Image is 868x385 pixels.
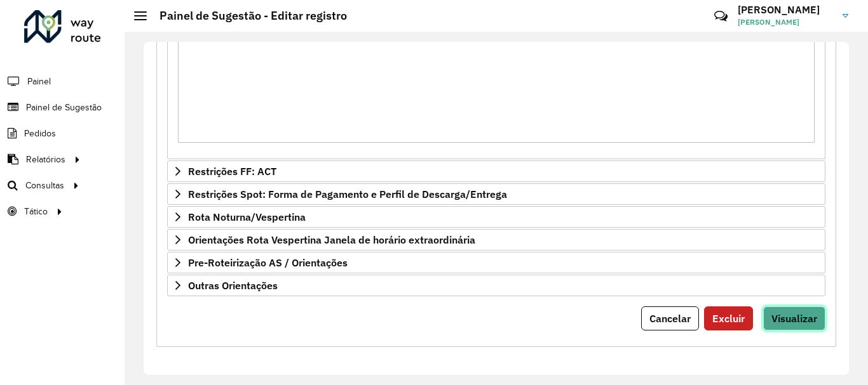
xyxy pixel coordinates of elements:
a: Rota Noturna/Vespertina [167,206,825,228]
h3: [PERSON_NAME] [738,4,833,16]
span: Rota Noturna/Vespertina [188,212,306,222]
span: Consultas [25,179,64,192]
span: Tático [24,205,48,218]
span: Orientações Rota Vespertina Janela de horário extraordinária [188,235,475,245]
span: Cancelar [649,312,691,325]
a: Restrições Spot: Forma de Pagamento e Perfil de Descarga/Entrega [167,183,825,205]
button: Cancelar [641,306,699,330]
a: Outras Orientações [167,275,825,296]
a: Restrições FF: ACT [167,160,825,182]
span: [PERSON_NAME] [738,16,833,28]
span: Relatórios [26,153,65,166]
span: Restrições FF: ACT [188,166,276,176]
span: Visualizar [771,312,817,325]
span: Restrições Spot: Forma de Pagamento e Perfil de Descarga/Entrega [188,189,507,199]
span: Painel de Sugestão [26,101,102,114]
button: Excluir [704,306,753,330]
a: Orientações Rota Vespertina Janela de horário extraordinária [167,229,825,251]
a: Contato Rápido [707,3,735,30]
a: Pre-Roteirização AS / Orientações [167,252,825,273]
span: Painel [27,75,51,88]
h2: Painel de Sugestão - Editar registro [147,9,347,23]
span: Excluir [712,312,745,325]
span: Outras Orientações [188,280,278,290]
span: Pedidos [24,127,56,140]
button: Visualizar [763,306,825,330]
span: Pre-Roteirização AS / Orientações [188,258,348,268]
